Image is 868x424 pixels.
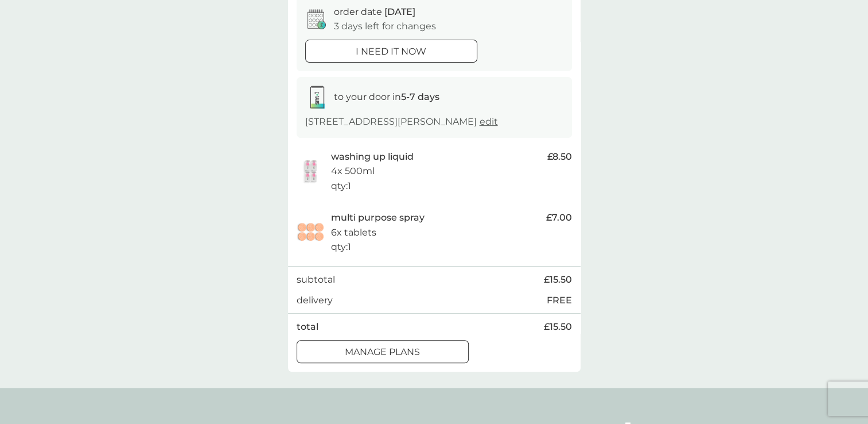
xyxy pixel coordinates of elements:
p: total [297,319,318,334]
p: 6x tablets [331,225,376,240]
p: washing up liquid [331,149,414,164]
button: manage plans [297,340,469,363]
span: £15.50 [544,272,572,287]
p: FREE [547,293,572,308]
p: qty : 1 [331,179,351,194]
span: £15.50 [544,319,572,334]
p: order date [334,5,415,20]
p: i need it now [356,44,426,59]
span: £8.50 [547,149,572,164]
p: multi purpose spray [331,210,425,225]
p: delivery [297,293,333,308]
p: qty : 1 [331,240,351,255]
p: subtotal [297,272,335,287]
p: [STREET_ADDRESS][PERSON_NAME] [305,114,498,129]
p: 3 days left for changes [334,19,436,34]
button: i need it now [305,40,477,63]
p: manage plans [345,345,420,360]
p: 4x 500ml [331,164,375,179]
strong: 5-7 days [401,91,439,102]
a: edit [480,116,498,127]
span: to your door in [334,91,439,102]
span: [DATE] [384,6,415,17]
span: £7.00 [546,210,572,225]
